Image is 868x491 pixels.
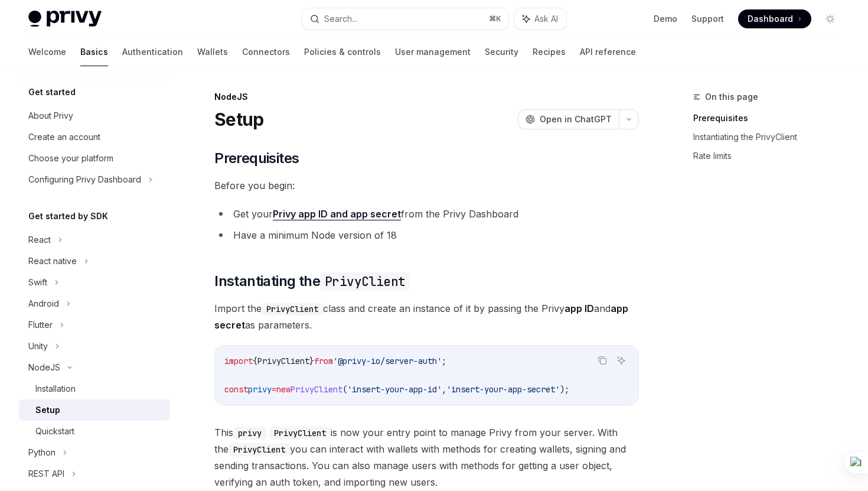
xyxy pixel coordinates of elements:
[821,9,840,28] button: Toggle dark mode
[35,403,60,417] div: Setup
[320,272,410,291] code: PrivyClient
[691,13,724,25] a: Support
[693,128,849,147] a: Instantiating the PrivyClient
[262,303,323,316] code: PrivyClient
[28,85,76,99] h5: Get started
[224,356,253,366] span: import
[560,384,569,395] span: );
[489,14,501,24] span: ⌘ K
[269,427,331,440] code: PrivyClient
[302,8,508,30] button: Search...⌘K
[257,356,309,366] span: PrivyClient
[214,109,263,130] h1: Setup
[19,126,170,148] a: Create an account
[80,38,108,66] a: Basics
[214,300,639,333] span: Import the class and create an instance of it by passing the Privy and as parameters.
[28,297,59,311] div: Android
[518,109,619,129] button: Open in ChatGPT
[214,91,639,103] div: NodeJS
[446,384,560,395] span: 'insert-your-app-secret'
[28,38,66,66] a: Welcome
[214,177,639,194] span: Before you begin:
[693,147,849,165] a: Rate limits
[333,356,442,366] span: '@privy-io/server-auth'
[253,356,257,366] span: {
[738,9,811,28] a: Dashboard
[248,384,272,395] span: privy
[442,384,446,395] span: ,
[28,339,48,353] div: Unity
[485,38,518,66] a: Security
[214,149,299,168] span: Prerequisites
[214,227,639,243] li: Have a minimum Node version of 18
[324,12,357,26] div: Search...
[693,109,849,128] a: Prerequisites
[540,113,612,125] span: Open in ChatGPT
[276,384,291,395] span: new
[19,148,170,169] a: Choose your platform
[748,13,793,25] span: Dashboard
[28,254,77,268] div: React native
[19,378,170,399] a: Installation
[28,318,53,332] div: Flutter
[580,38,636,66] a: API reference
[28,130,100,144] div: Create an account
[395,38,471,66] a: User management
[342,384,347,395] span: (
[314,356,333,366] span: from
[19,421,170,442] a: Quickstart
[233,427,266,440] code: privy
[347,384,442,395] span: 'insert-your-app-id'
[304,38,381,66] a: Policies & controls
[19,399,170,421] a: Setup
[35,382,76,396] div: Installation
[224,384,248,395] span: const
[273,208,401,220] a: Privy app ID and app secret
[654,13,677,25] a: Demo
[28,446,56,460] div: Python
[122,38,183,66] a: Authentication
[229,443,290,456] code: PrivyClient
[28,109,73,123] div: About Privy
[514,8,566,30] button: Ask AI
[214,206,639,222] li: Get your from the Privy Dashboard
[197,38,228,66] a: Wallets
[291,384,342,395] span: PrivyClient
[214,272,410,291] span: Instantiating the
[28,173,141,187] div: Configuring Privy Dashboard
[595,353,610,368] button: Copy the contents from the code block
[35,424,74,438] div: Quickstart
[28,467,64,481] div: REST API
[272,384,276,395] span: =
[533,38,566,66] a: Recipes
[442,356,446,366] span: ;
[28,151,113,165] div: Choose your platform
[242,38,290,66] a: Connectors
[28,360,60,375] div: NodeJS
[214,424,639,490] span: This is now your entry point to manage Privy from your server. With the you can interact with wal...
[28,275,47,290] div: Swift
[28,233,51,247] div: React
[564,303,594,314] strong: app ID
[534,13,558,25] span: Ask AI
[705,90,758,104] span: On this page
[28,209,108,223] h5: Get started by SDK
[28,11,102,27] img: light logo
[614,353,629,368] button: Ask AI
[19,105,170,126] a: About Privy
[309,356,314,366] span: }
